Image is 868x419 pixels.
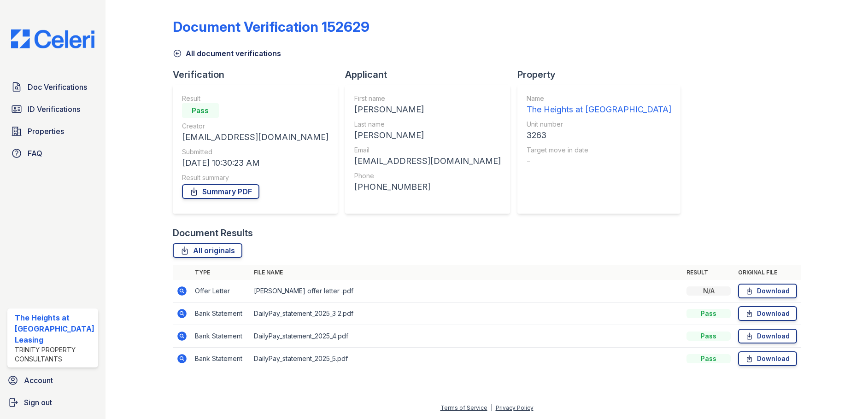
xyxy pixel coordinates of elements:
div: Pass [686,354,731,363]
td: DailyPay_statement_2025_5.pdf [250,348,683,370]
a: Name The Heights at [GEOGRAPHIC_DATA] [527,94,671,116]
th: Result [683,265,734,280]
div: 3263 [527,129,671,142]
div: Property [517,68,688,81]
td: Offer Letter [191,280,250,303]
div: Pass [686,332,731,341]
div: Email [354,145,501,155]
div: Result [182,94,328,103]
a: FAQ [7,144,98,163]
td: [PERSON_NAME] offer letter .pdf [250,280,683,303]
span: Account [24,375,53,386]
img: CE_Logo_Blue-a8612792a0a2168367f1c8372b55b34899dd931a85d93a1a3d3e32e68fde9ad4.png [4,29,102,48]
div: [PERSON_NAME] [354,129,501,142]
div: Name [527,94,671,103]
a: Download [738,329,797,343]
div: N/A [686,286,731,296]
div: Phone [354,171,501,180]
div: Unit number [527,120,671,129]
th: File name [250,265,683,280]
span: Doc Verifications [28,81,87,93]
div: The Heights at [GEOGRAPHIC_DATA] [527,103,671,116]
div: Trinity Property Consultants [15,345,94,364]
a: All originals [173,243,242,258]
div: Pass [686,309,731,318]
div: [PERSON_NAME] [354,103,501,116]
span: FAQ [28,148,42,159]
div: The Heights at [GEOGRAPHIC_DATA] Leasing [15,312,94,345]
a: Properties [7,122,98,140]
div: [DATE] 10:30:23 AM [182,157,328,169]
th: Type [191,265,250,280]
div: Result summary [182,173,328,182]
span: Sign out [24,397,52,408]
span: ID Verifications [28,104,80,115]
span: Properties [28,126,64,137]
div: Target move in date [527,145,671,155]
div: | [491,404,493,411]
div: First name [354,94,501,103]
td: Bank Statement [191,325,250,348]
a: Summary PDF [182,184,259,199]
th: Original file [734,265,801,280]
a: Download [738,306,797,321]
div: [EMAIL_ADDRESS][DOMAIN_NAME] [182,131,328,144]
div: Document Results [173,227,253,239]
div: Submitted [182,147,328,157]
a: Download [738,351,797,366]
a: Download [738,284,797,298]
div: Pass [182,103,219,118]
td: Bank Statement [191,348,250,370]
div: Verification [173,68,345,81]
a: Account [4,371,102,390]
div: [EMAIL_ADDRESS][DOMAIN_NAME] [354,155,501,168]
div: [PHONE_NUMBER] [354,180,501,193]
div: Applicant [345,68,517,81]
div: - [527,155,671,168]
a: Doc Verifications [7,78,98,96]
div: Last name [354,120,501,129]
td: DailyPay_statement_2025_4.pdf [250,325,683,348]
td: Bank Statement [191,303,250,325]
a: Sign out [4,393,102,412]
div: Creator [182,122,328,131]
a: Terms of Service [440,404,487,411]
a: ID Verifications [7,100,98,118]
div: Document Verification 152629 [173,18,369,35]
td: DailyPay_statement_2025_3 2.pdf [250,303,683,325]
a: All document verifications [173,48,281,59]
a: Privacy Policy [496,404,534,411]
